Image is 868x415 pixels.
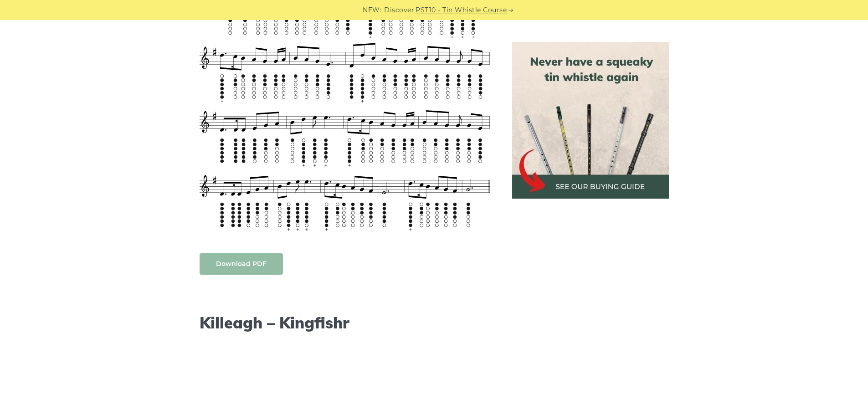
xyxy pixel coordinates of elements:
span: NEW: [363,5,381,15]
span: Discover [384,5,414,15]
a: Download PDF [200,253,283,275]
img: tin whistle buying guide [512,42,669,199]
a: PST10 - Tin Whistle Course [416,5,507,15]
h2: Killeagh – Kingfishr [200,314,490,333]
